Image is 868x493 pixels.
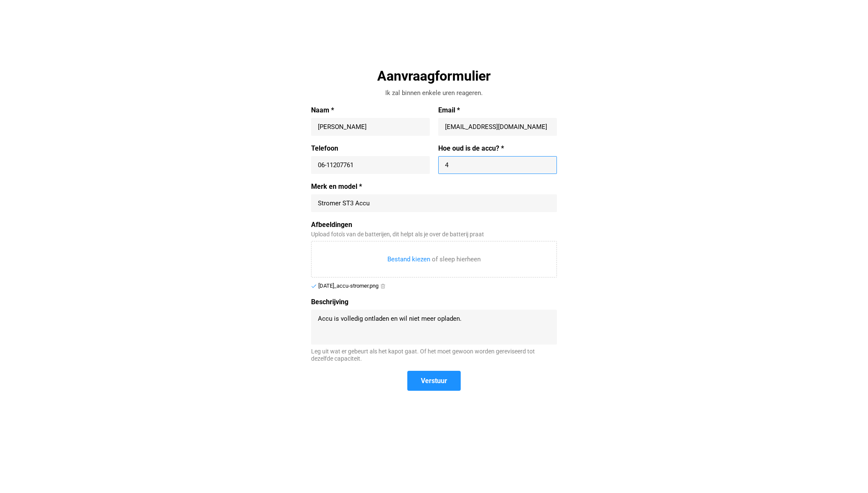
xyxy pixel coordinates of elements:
label: Beschrijving [311,298,557,306]
label: Merk en model * [311,182,557,191]
input: Merk en model * [318,199,550,207]
label: Email * [438,106,557,115]
div: Upload foto's van de batterijen, dit helpt als je over de batterij praat [311,231,557,238]
label: Afbeeldingen [311,221,557,229]
input: +31 647493275 [318,161,423,169]
span: Verstuur [421,376,447,385]
div: Ik zal binnen enkele uren reageren. [311,89,557,98]
div: Leg uit wat er gebeurt als het kapot gaat. Of het moet gewoon worden gereviseerd tot dezelfde cap... [311,348,557,362]
button: Verstuur [407,371,461,391]
label: Naam * [311,106,430,115]
label: Telefoon [311,144,430,153]
input: Email * [445,123,550,131]
input: Naam * [318,123,423,131]
textarea: Accu is volledig ontladen en wil niet meer opladen. [318,314,550,340]
div: [DATE]_accu-stromer.png [318,283,378,289]
label: Hoe oud is de accu? * [438,144,557,153]
div: Aanvraagformulier [311,67,557,85]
